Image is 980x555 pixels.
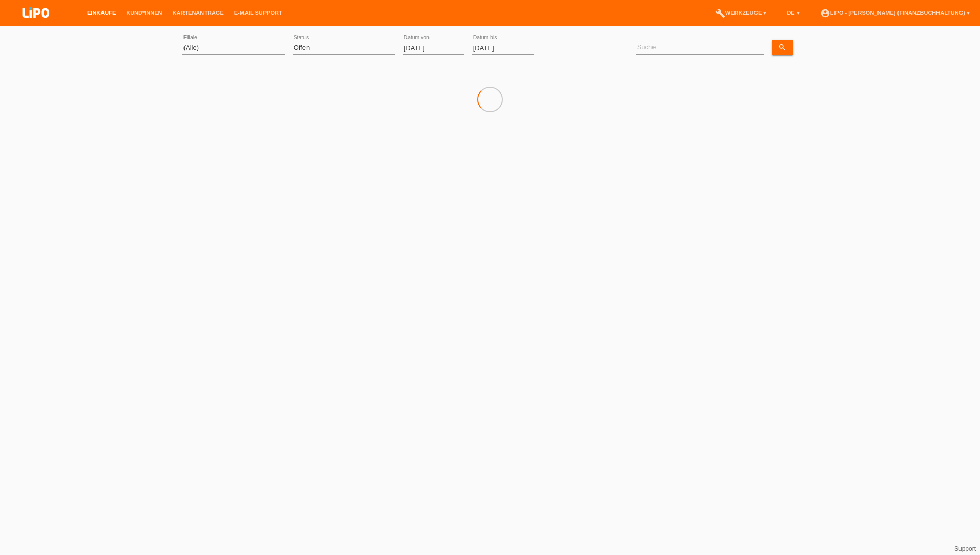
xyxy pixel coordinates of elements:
[710,10,772,16] a: buildWerkzeuge ▾
[815,10,975,16] a: account_circleLIPO - [PERSON_NAME] (Finanzbuchhaltung) ▾
[778,43,786,51] i: search
[715,8,725,18] i: build
[168,10,229,16] a: Kartenanträge
[82,10,121,16] a: Einkäufe
[820,8,830,18] i: account_circle
[121,10,167,16] a: Kund*innen
[10,21,62,29] a: LIPO pay
[954,545,976,552] a: Support
[782,10,804,16] a: DE ▾
[772,40,793,55] a: search
[229,10,288,16] a: E-Mail Support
